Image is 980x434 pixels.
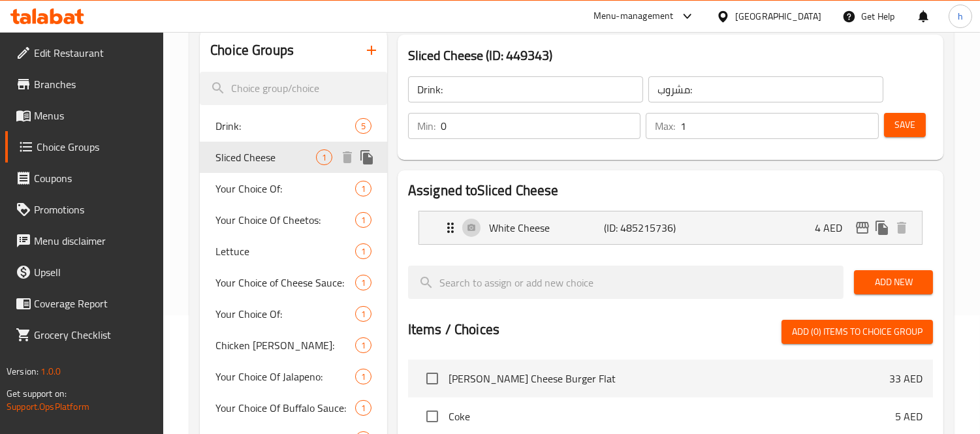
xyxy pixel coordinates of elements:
[215,149,316,165] span: Sliced Cheese
[355,400,371,416] div: Choices
[884,113,926,137] button: Save
[215,400,355,416] span: Your Choice Of Buffalo Sauce:
[5,194,164,225] a: Promotions
[417,118,435,134] p: Min:
[5,225,164,256] a: Menu disclaimer
[40,363,61,380] span: 1.0.0
[958,9,963,23] span: h
[593,8,674,24] div: Menu-management
[408,181,933,200] h2: Assigned to Sliced Cheese
[892,218,911,238] button: delete
[489,220,604,236] p: White Cheese
[356,214,371,226] span: 1
[34,170,153,186] span: Coupons
[215,337,355,353] span: Chicken [PERSON_NAME]:
[200,110,387,142] div: Drink:5
[408,206,933,250] li: Expand
[7,385,67,402] span: Get support on:
[37,139,153,155] span: Choice Groups
[200,330,387,361] div: Chicken [PERSON_NAME]:1
[355,212,371,228] div: Choices
[34,264,153,280] span: Upsell
[7,363,39,380] span: Version:
[408,266,844,299] input: search
[408,45,933,66] h3: Sliced Cheese (ID: 449343)
[215,243,355,259] span: Lettuce
[200,204,387,236] div: Your Choice Of Cheetos:1
[419,365,446,392] span: Select choice
[338,147,357,167] button: delete
[357,147,377,167] button: duplicate
[34,45,153,61] span: Edit Restaurant
[7,398,89,415] a: Support.OpsPlatform
[356,120,371,132] span: 5
[200,392,387,424] div: Your Choice Of Buffalo Sauce:1
[5,163,164,194] a: Coupons
[355,337,371,353] div: Choices
[355,306,371,322] div: Choices
[215,306,355,322] span: Your Choice Of:
[655,118,675,134] p: Max:
[356,308,371,320] span: 1
[5,256,164,288] a: Upsell
[408,320,499,339] h2: Items / Choices
[34,233,153,249] span: Menu disclaimer
[854,270,933,294] button: Add New
[604,220,681,236] p: (ID: 485215736)
[215,369,355,384] span: Your Choice Of Jalapeno:
[215,118,355,134] span: Drink:
[200,173,387,204] div: Your Choice Of:1
[355,181,371,196] div: Choices
[5,37,164,69] a: Edit Restaurant
[5,69,164,100] a: Branches
[215,212,355,228] span: Your Choice Of Cheetos:
[317,151,332,164] span: 1
[34,296,153,311] span: Coverage Report
[356,371,371,383] span: 1
[355,369,371,384] div: Choices
[889,371,923,386] p: 33 AED
[419,403,446,430] span: Select choice
[34,327,153,343] span: Grocery Checklist
[419,211,922,244] div: Expand
[34,108,153,123] span: Menus
[200,361,387,392] div: Your Choice Of Jalapeno:1
[449,409,895,424] span: Coke
[200,267,387,298] div: Your Choice of Cheese Sauce:1
[5,131,164,163] a: Choice Groups
[792,324,923,340] span: Add (0) items to choice group
[355,118,371,134] div: Choices
[894,117,915,133] span: Save
[872,218,892,238] button: duplicate
[200,142,387,173] div: Sliced Cheese1deleteduplicate
[316,149,332,165] div: Choices
[5,288,164,319] a: Coverage Report
[5,100,164,131] a: Menus
[215,275,355,290] span: Your Choice of Cheese Sauce:
[864,274,923,290] span: Add New
[356,183,371,195] span: 1
[34,76,153,92] span: Branches
[356,402,371,414] span: 1
[853,218,872,238] button: edit
[200,298,387,330] div: Your Choice Of:1
[895,409,923,424] p: 5 AED
[356,339,371,352] span: 1
[782,320,933,344] button: Add (0) items to choice group
[356,277,371,289] span: 1
[200,236,387,267] div: Lettuce1
[210,40,294,60] h2: Choice Groups
[200,72,387,105] input: search
[355,275,371,290] div: Choices
[34,202,153,217] span: Promotions
[355,243,371,259] div: Choices
[5,319,164,350] a: Grocery Checklist
[815,220,853,236] p: 4 AED
[215,181,355,196] span: Your Choice Of:
[356,245,371,258] span: 1
[735,9,821,23] div: [GEOGRAPHIC_DATA]
[449,371,889,386] span: [PERSON_NAME] Cheese Burger Flat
